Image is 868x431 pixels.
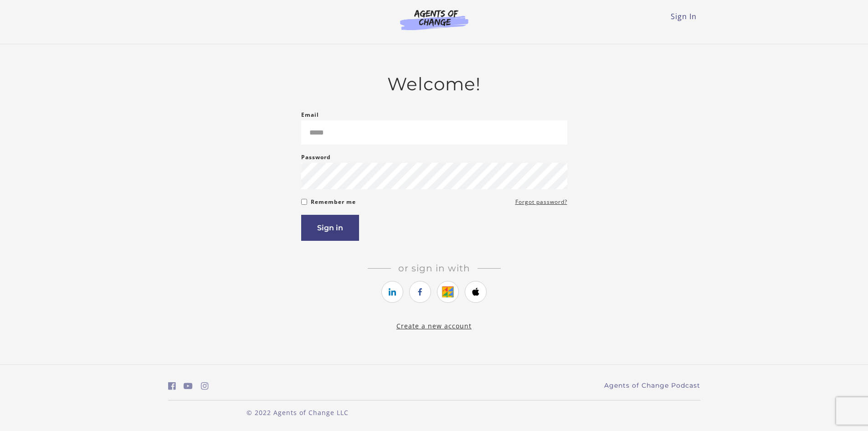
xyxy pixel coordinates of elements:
[201,379,209,393] a: https://www.instagram.com/agentsofchangeprep/ (Open in a new window)
[301,73,567,95] h2: Welcome!
[168,379,176,393] a: https://www.facebook.com/groups/aswbtestprep (Open in a new window)
[396,322,472,330] a: Create a new account
[184,379,193,393] a: https://www.youtube.com/c/AgentsofChangeTestPrepbyMeaganMitchell (Open in a new window)
[604,381,700,390] a: Agents of Change Podcast
[301,109,319,120] label: Email
[515,197,567,208] a: Forgot password?
[201,382,209,390] i: https://www.instagram.com/agentsofchangeprep/ (Open in a new window)
[168,382,176,390] i: https://www.facebook.com/groups/aswbtestprep (Open in a new window)
[301,215,359,241] button: Sign in
[409,281,431,303] a: https://courses.thinkific.com/users/auth/facebook?ss%5Breferral%5D=&ss%5Buser_return_to%5D=&ss%5B...
[311,197,356,208] label: Remember me
[184,382,193,390] i: https://www.youtube.com/c/AgentsofChangeTestPrepbyMeaganMitchell (Open in a new window)
[671,11,697,21] a: Sign In
[391,263,478,274] span: Or sign in with
[168,408,427,417] p: © 2022 Agents of Change LLC
[437,281,459,303] a: https://courses.thinkific.com/users/auth/google?ss%5Breferral%5D=&ss%5Buser_return_to%5D=&ss%5Bvi...
[465,281,487,303] a: https://courses.thinkific.com/users/auth/apple?ss%5Breferral%5D=&ss%5Buser_return_to%5D=&ss%5Bvis...
[381,281,403,303] a: https://courses.thinkific.com/users/auth/linkedin?ss%5Breferral%5D=&ss%5Buser_return_to%5D=&ss%5B...
[390,9,478,30] img: Agents of Change Logo
[301,152,331,163] label: Password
